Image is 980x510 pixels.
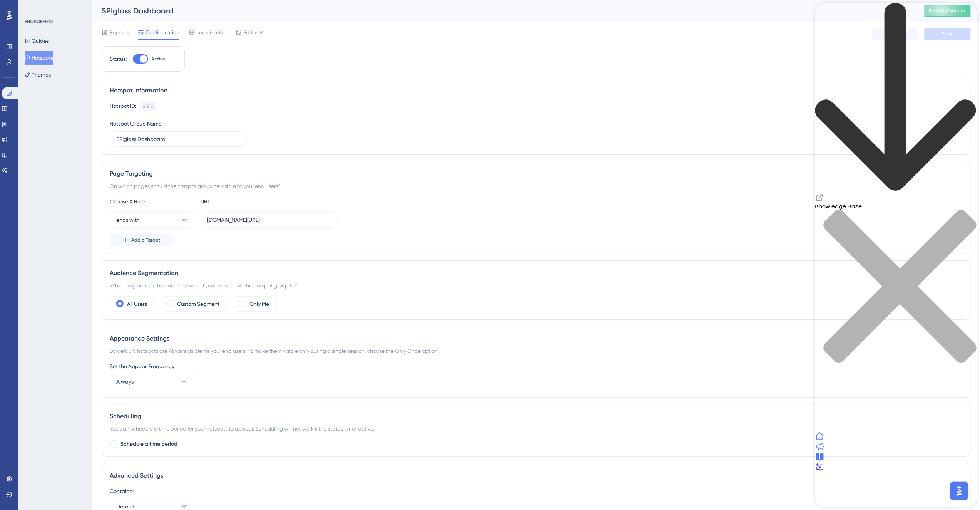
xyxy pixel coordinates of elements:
[25,34,49,48] button: Guides
[102,5,905,16] div: SPIglass Dashboard
[110,268,963,278] div: Audience Segmentation
[110,197,194,206] div: Choose A Rule
[110,346,963,356] div: By default, hotspots are Always visible for your end users. To make them visible only during a si...
[110,101,136,111] div: Hotspot ID:
[110,54,127,64] div: Status:
[110,169,963,178] div: Page Targeting
[243,28,258,37] span: Editor
[110,471,963,480] div: Advanced Settings
[151,56,165,62] span: Active
[116,215,140,225] span: ends with
[177,299,219,309] label: Custom Segment
[110,234,173,246] button: Add a Target
[120,440,177,449] span: Schedule a time period
[110,212,194,228] button: ends with
[207,216,331,224] input: yourwebsite.com/path
[196,28,226,37] span: Localization
[25,68,51,82] button: Themes
[110,86,963,95] div: Hotspot Information
[131,237,160,243] span: Add a Target
[110,487,963,496] div: Container
[110,181,963,191] div: On which pages should the hotspot group be visible to your end users?
[2,2,21,21] button: Open AI Assistant Launcher
[110,424,963,433] div: You can schedule a time period for your hotspots to appear. Scheduling will not work if the statu...
[201,197,285,206] div: URL
[249,299,269,309] label: Only Me
[110,119,162,128] div: Hotspot Group Name
[110,374,194,389] button: Always
[18,2,48,11] span: Need Help?
[127,299,147,309] label: All Users
[116,377,134,386] span: Always
[110,412,963,421] div: Scheduling
[110,334,963,343] div: Appearance Settings
[25,51,53,65] button: Hotspots
[53,4,55,10] div: 2
[110,281,963,290] div: Which segment of the audience would you like to show this hotspot group to?
[145,28,179,37] span: Configuration
[110,362,963,371] div: Set the Appear Frequency
[116,135,240,143] input: Type your Hotspot Group Name here
[25,18,54,25] div: ENGAGEMENT
[5,5,18,18] img: launcher-image-alternative-text
[109,28,129,37] span: Reports
[143,103,154,109] div: 21910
